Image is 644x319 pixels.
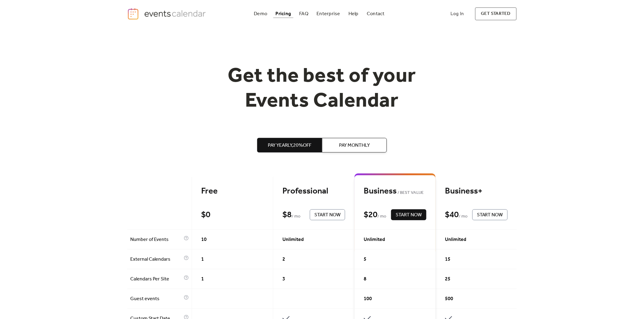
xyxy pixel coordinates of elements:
[445,295,453,303] span: 500
[397,189,424,197] span: BEST VALUE
[282,186,345,197] div: Professional
[201,276,204,283] span: 1
[367,12,385,15] div: Contact
[282,276,285,283] span: 3
[396,211,422,219] span: Start Now
[314,211,341,219] span: Start Now
[282,236,304,243] span: Unlimited
[322,138,387,153] button: Pay Monthly
[339,142,370,149] span: Pay Monthly
[364,276,366,283] span: 8
[130,256,182,263] span: External Calendars
[445,186,508,197] div: Business+
[201,256,204,263] span: 1
[282,210,292,220] div: $ 8
[310,209,345,220] button: Start Now
[364,256,366,263] span: 5
[364,295,372,303] span: 100
[130,236,182,243] span: Number of Events
[445,256,450,263] span: 15
[348,12,359,15] div: Help
[205,64,439,114] h1: Get the best of your Events Calendar
[445,276,450,283] span: 25
[130,295,182,303] span: Guest events
[459,213,467,220] span: / mo
[472,209,508,220] button: Start Now
[201,186,264,197] div: Free
[292,213,300,220] span: / mo
[391,209,426,220] button: Start Now
[273,10,294,18] a: Pricing
[477,211,503,219] span: Start Now
[444,7,470,20] a: Log In
[317,12,340,15] div: Enterprise
[276,12,291,15] div: Pricing
[445,210,459,220] div: $ 40
[257,138,322,153] button: Pay Yearly,20%off
[130,276,182,283] span: Calendars Per Site
[297,10,311,18] a: FAQ
[314,10,342,18] a: Enterprise
[377,213,386,220] span: / mo
[127,8,208,20] a: home
[254,12,268,15] div: Demo
[252,10,270,18] a: Demo
[201,236,207,243] span: 10
[201,210,210,220] div: $ 0
[364,210,377,220] div: $ 20
[364,10,387,18] a: Contact
[268,142,311,149] span: Pay Yearly, 20% off
[364,236,385,243] span: Unlimited
[364,186,426,197] div: Business
[475,7,517,20] a: get started
[282,256,285,263] span: 2
[445,236,466,243] span: Unlimited
[346,10,361,18] a: Help
[299,12,309,15] div: FAQ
